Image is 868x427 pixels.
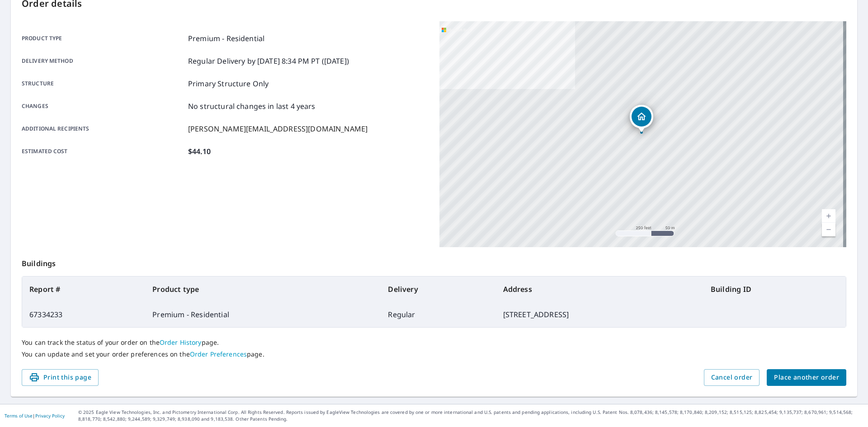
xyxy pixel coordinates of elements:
p: Delivery method [22,56,184,66]
button: Print this page [22,369,99,386]
a: Order History [160,338,202,347]
p: | [5,413,65,418]
p: Product type [22,33,184,44]
p: Structure [22,78,184,89]
a: Order Preferences [190,350,247,358]
th: Building ID [703,277,846,302]
td: Regular [381,302,495,327]
p: No structural changes in last 4 years [188,101,316,112]
button: Cancel order [704,369,760,386]
p: $44.10 [188,146,211,157]
td: 67334233 [22,302,145,327]
a: Current Level 17, Zoom Out [822,223,835,236]
th: Address [496,277,703,302]
p: You can track the status of your order on the page. [22,338,846,347]
p: You can update and set your order preferences on the page. [22,350,846,358]
span: Place another order [774,372,839,383]
p: [PERSON_NAME][EMAIL_ADDRESS][DOMAIN_NAME] [188,123,368,134]
div: Dropped pin, building 1, Residential property, 6034 79th St Lubbock, TX 79424 [630,105,653,133]
p: Primary Structure Only [188,78,269,89]
th: Report # [22,277,145,302]
p: Additional recipients [22,123,184,134]
p: Buildings [22,247,846,276]
p: Regular Delivery by [DATE] 8:34 PM PT ([DATE]) [188,56,349,66]
span: Print this page [29,372,91,383]
p: Changes [22,101,184,112]
th: Product type [145,277,381,302]
a: Current Level 17, Zoom In [822,209,835,223]
p: Estimated cost [22,146,184,157]
a: Privacy Policy [35,413,65,419]
p: © 2025 Eagle View Technologies, Inc. and Pictometry International Corp. All Rights Reserved. Repo... [78,409,863,422]
p: Premium - Residential [188,33,264,44]
span: Cancel order [711,372,753,383]
button: Place another order [767,369,846,386]
td: Premium - Residential [145,302,381,327]
th: Delivery [381,277,495,302]
td: [STREET_ADDRESS] [496,302,703,327]
a: Terms of Use [5,413,33,419]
